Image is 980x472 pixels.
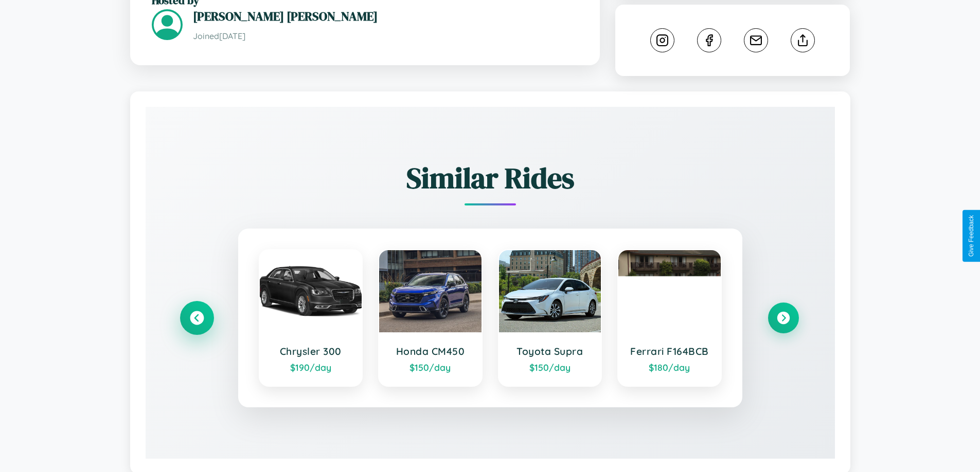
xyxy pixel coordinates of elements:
div: $ 190 /day [270,362,352,373]
h3: Honda CM450 [389,345,471,357]
h3: Ferrari F164BCB [629,345,710,357]
div: $ 150 /day [389,362,471,373]
h3: [PERSON_NAME] [PERSON_NAME] [193,8,578,25]
a: Chrysler 300$190/day [259,249,363,387]
div: Give Feedback [968,215,975,257]
a: Toyota Supra$150/day [498,249,602,387]
h3: Toyota Supra [509,345,591,357]
p: Joined [DATE] [193,29,578,44]
div: $ 150 /day [509,362,591,373]
div: $ 180 /day [629,362,710,373]
a: Honda CM450$150/day [378,249,483,387]
a: Ferrari F164BCB$180/day [617,249,722,387]
h3: Chrysler 300 [270,345,352,357]
h2: Similar Rides [182,158,799,198]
